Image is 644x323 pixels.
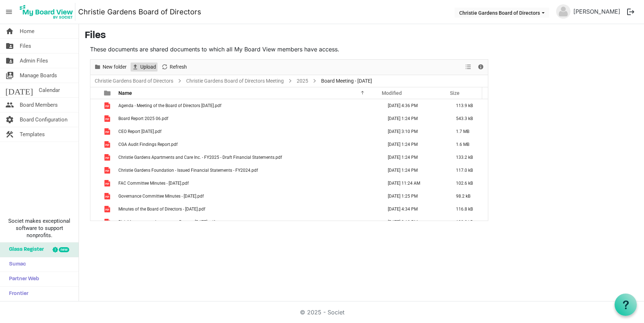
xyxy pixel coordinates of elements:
td: August 05, 2025 3:10 PM column header Modified [380,125,448,138]
span: settings [5,112,14,127]
button: Christie Gardens Board of Directors dropdownbutton [455,8,549,18]
td: checkbox [90,164,100,177]
span: construction [5,127,14,142]
button: View dropdownbutton [464,63,473,71]
td: July 28, 2025 1:24 PM column header Modified [380,138,448,151]
span: Partner Web [5,272,39,286]
td: July 28, 2025 1:24 PM column header Modified [380,112,448,125]
td: July 28, 2025 1:25 PM column header Modified [380,190,448,203]
td: FAC Committee Minutes - July 22, 2025.pdf is template cell column header Name [116,177,380,190]
td: July 29, 2025 11:24 AM column header Modified [380,177,448,190]
td: Christie Gardens Foundation - Issued Financial Statements - FY2024.pdf is template cell column he... [116,164,380,177]
p: These documents are shared documents to which all My Board View members have access. [90,45,488,54]
td: checkbox [90,190,100,203]
a: My Board View Logo [18,3,78,21]
td: 116.8 kB is template cell column header Size [448,203,488,216]
button: New folder [93,63,128,71]
span: Christie Gardens Foundation - Issued Financial Statements - FY2024.pdf [118,168,258,173]
span: CEO Report [DATE].pdf [118,129,161,134]
td: 98.2 kB is template cell column header Size [448,190,488,203]
td: 102.6 kB is template cell column header Size [448,177,488,190]
img: no-profile-picture.svg [556,4,570,19]
span: menu [2,5,16,19]
a: Christie Gardens Board of Directors Meeting [185,77,285,86]
span: Board Meeting - [DATE] [320,77,373,86]
span: folder_shared [5,54,14,68]
td: Risk Management Assessment Report - July 22, 2025.pdf is template cell column header Name [116,216,380,229]
span: Templates [20,127,45,142]
span: New folder [102,63,127,71]
td: Governance Committee Minutes - July 7, 2025.pdf is template cell column header Name [116,190,380,203]
span: Admin Files [20,54,48,68]
button: Upload [131,63,158,71]
td: is template cell column header type [100,190,116,203]
td: checkbox [90,112,100,125]
span: Refresh [169,63,188,71]
span: CGA Audit Findings Report.pdf [118,142,178,147]
span: FAC Committee Minutes - [DATE].pdf [118,181,189,186]
td: 543.3 kB is template cell column header Size [448,112,488,125]
span: people [5,98,14,112]
td: checkbox [90,177,100,190]
td: is template cell column header type [100,125,116,138]
span: Agenda - Meeting of the Board of Directors [DATE].pdf [118,103,221,108]
td: Board Report 2025 06.pdf is template cell column header Name [116,112,380,125]
a: Christie Gardens Board of Directors [93,77,175,86]
td: 133.2 kB is template cell column header Size [448,151,488,164]
a: 2025 [295,77,310,86]
td: Agenda - Meeting of the Board of Directors August 5, 2025.pdf is template cell column header Name [116,99,380,112]
span: Size [450,90,460,96]
td: checkbox [90,125,100,138]
span: Risk Management Assessment Report - [DATE].pdf [118,220,215,225]
td: is template cell column header type [100,99,116,112]
span: switch_account [5,68,14,83]
td: 1.6 MB is template cell column header Size [448,138,488,151]
td: July 31, 2025 4:34 PM column header Modified [380,203,448,216]
button: logout [623,4,638,19]
span: Governance Committee Minutes - [DATE].pdf [118,194,204,199]
button: Details [476,63,486,71]
td: is template cell column header type [100,138,116,151]
div: new [59,247,69,252]
td: is template cell column header type [100,112,116,125]
td: July 31, 2025 4:36 PM column header Modified [380,99,448,112]
span: Sumac [5,257,26,272]
td: 190.2 kB is template cell column header Size [448,216,488,229]
td: checkbox [90,203,100,216]
span: folder_shared [5,39,14,53]
div: Details [475,60,487,75]
td: checkbox [90,138,100,151]
td: 117.0 kB is template cell column header Size [448,164,488,177]
span: Board Members [20,98,58,112]
td: Christie Gardens Apartments and Care Inc. - FY2025 - Draft Financial Statements.pdf is template c... [116,151,380,164]
span: Christie Gardens Apartments and Care Inc. - FY2025 - Draft Financial Statements.pdf [118,155,282,160]
td: July 28, 2025 1:24 PM column header Modified [380,164,448,177]
a: Christie Gardens Board of Directors [78,5,201,19]
td: checkbox [90,216,100,229]
div: Upload [129,60,159,75]
span: Manage Boards [20,68,57,83]
div: New folder [91,60,129,75]
span: Glass Register [5,243,44,257]
span: Board Report 2025 06.pdf [118,116,168,121]
span: Frontier [5,287,28,301]
a: © 2025 - Societ [300,309,344,316]
h3: Files [85,30,638,42]
div: Refresh [159,60,189,75]
td: checkbox [90,99,100,112]
td: checkbox [90,151,100,164]
button: Refresh [160,63,188,71]
div: View [462,60,475,75]
span: Home [20,24,34,38]
td: August 05, 2025 3:10 PM column header Modified [380,216,448,229]
span: Societ makes exceptional software to support nonprofits. [3,217,75,239]
td: is template cell column header type [100,164,116,177]
span: Board Configuration [20,112,67,127]
span: Files [20,39,31,53]
img: My Board View Logo [18,3,75,21]
span: Name [118,90,132,96]
span: Minutes of the Board of Directors - [DATE].pdf [118,207,205,212]
span: Modified [382,90,402,96]
td: is template cell column header type [100,203,116,216]
td: 113.9 kB is template cell column header Size [448,99,488,112]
